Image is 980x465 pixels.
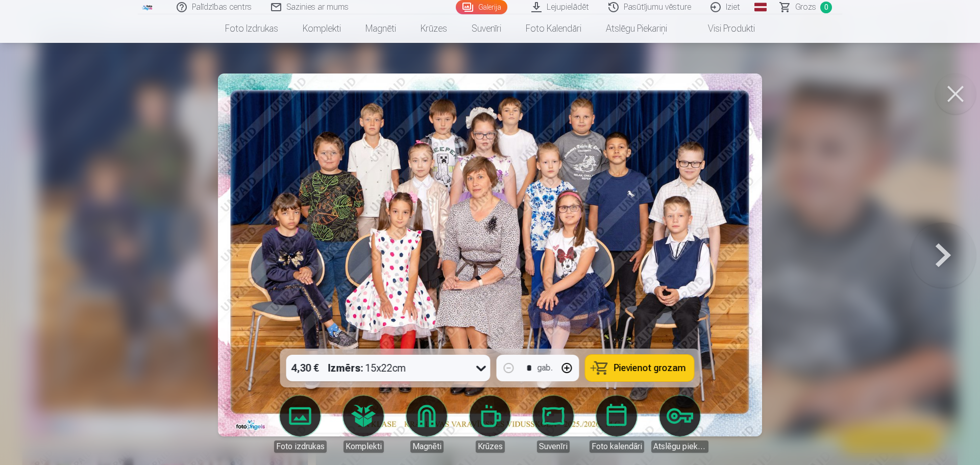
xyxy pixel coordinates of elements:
span: Pievienot grozam [614,363,686,373]
a: Atslēgu piekariņi [651,396,708,453]
strong: Izmērs : [328,361,363,375]
div: Suvenīri [537,440,570,453]
a: Magnēti [353,14,408,43]
a: Atslēgu piekariņi [594,14,679,43]
a: Foto izdrukas [272,396,329,453]
a: Foto izdrukas [213,14,290,43]
div: 4,30 € [286,355,324,381]
div: Atslēgu piekariņi [651,440,708,453]
div: 15x22cm [328,355,406,381]
div: Foto izdrukas [274,440,327,453]
a: Visi produkti [679,14,767,43]
button: Pievienot grozam [585,355,694,381]
a: Krūzes [461,396,519,453]
a: Krūzes [408,14,459,43]
a: Suvenīri [525,396,582,453]
a: Magnēti [398,396,455,453]
div: Komplekti [344,440,384,453]
img: /fa1 [142,4,153,10]
a: Komplekti [290,14,353,43]
span: 0 [820,2,832,13]
a: Suvenīri [459,14,513,43]
div: Foto kalendāri [590,440,644,453]
div: Krūzes [476,440,505,453]
a: Foto kalendāri [513,14,594,43]
div: Magnēti [410,440,444,453]
a: Foto kalendāri [588,396,645,453]
a: Komplekti [335,396,392,453]
div: gab. [537,362,553,374]
span: Grozs [795,1,816,13]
